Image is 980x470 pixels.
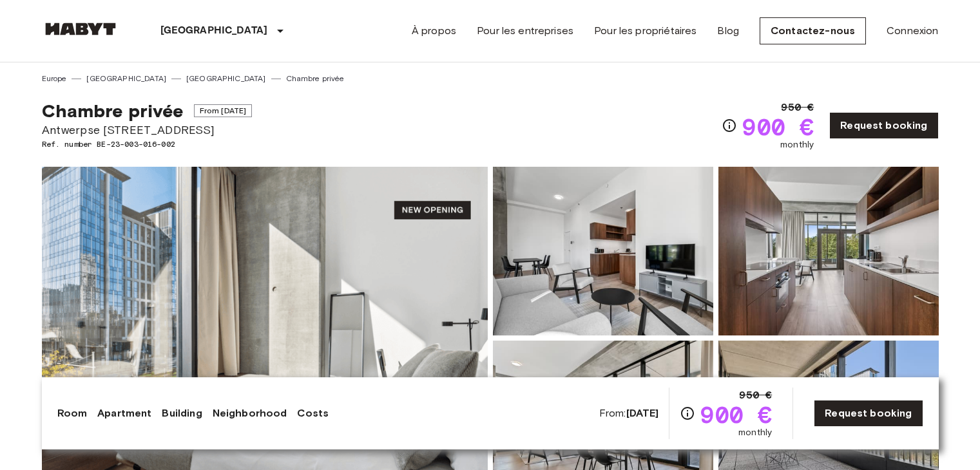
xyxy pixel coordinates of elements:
a: Request booking [829,112,938,139]
span: 900 € [700,403,772,426]
a: À propos [412,23,456,39]
a: [GEOGRAPHIC_DATA] [86,73,166,84]
span: From: [599,406,659,420]
a: [GEOGRAPHIC_DATA] [186,73,266,84]
a: Building [162,406,202,421]
span: monthly [780,138,814,151]
a: Request booking [814,400,923,427]
a: Pour les entreprises [477,23,573,39]
img: Picture of unit BE-23-003-016-002 [493,167,713,335]
p: [GEOGRAPHIC_DATA] [160,23,268,39]
span: Chambre privée [42,100,184,122]
a: Contactez-nous [760,17,866,44]
span: From [DATE] [194,104,253,117]
span: 950 € [781,100,814,115]
a: Chambre privée [286,73,345,84]
a: Pour les propriétaires [594,23,697,39]
span: Antwerpse [STREET_ADDRESS] [42,122,253,138]
span: Ref. number BE-23-003-016-002 [42,138,253,150]
a: Room [57,406,88,421]
b: [DATE] [626,407,659,419]
a: Blog [717,23,739,39]
img: Picture of unit BE-23-003-016-002 [718,167,939,335]
a: Neighborhood [213,406,287,421]
a: Apartment [97,406,151,421]
span: 900 € [742,115,814,138]
span: monthly [738,426,772,439]
a: Connexion [887,23,938,39]
a: Costs [297,406,329,421]
svg: Check cost overview for full price breakdown. Please note that discounts apply to new joiners onl... [680,406,695,421]
svg: Check cost overview for full price breakdown. Please note that discounts apply to new joiners onl... [722,118,737,133]
span: 950 € [739,388,772,403]
a: Europe [42,73,67,84]
img: Habyt [42,23,119,35]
